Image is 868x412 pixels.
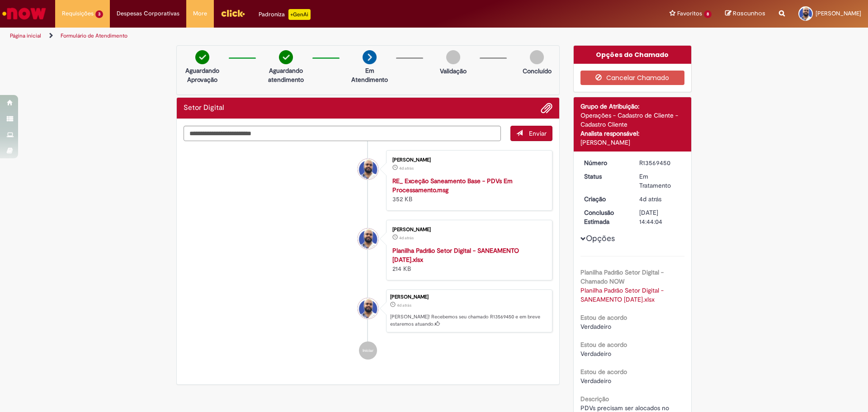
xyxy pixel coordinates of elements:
b: Estou de acordo [580,341,627,349]
a: RE_ Exceção Saneamento Base - PDVs Em Processamento.msg [392,177,513,194]
time: 26/09/2025 09:44:00 [639,195,661,203]
div: Padroniza [259,9,311,20]
li: Ricardo Wagner Queiroz Carvalho [184,289,552,333]
div: Ricardo Wagner Queiroz Carvalho [358,298,378,319]
dt: Número [577,158,633,167]
img: check-circle-green.png [195,50,209,64]
ul: Trilhas de página [7,28,572,44]
span: 8 [704,10,712,18]
div: Ricardo Wagner Queiroz Carvalho [358,228,378,249]
div: Em Tratamento [639,172,681,190]
h2: Setor Digital Histórico de tíquete [184,104,224,112]
div: Analista responsável: [580,129,685,138]
div: Opções do Chamado [574,46,692,64]
a: Download de Planilha Padrão Setor Digital - SANEAMENTO 23-09-25.xlsx [580,286,665,303]
dt: Criação [577,194,633,204]
span: Rascunhos [733,9,765,18]
dt: Conclusão Estimada [577,208,633,226]
div: R13569450 [639,158,681,167]
div: [PERSON_NAME] [580,138,685,147]
p: [PERSON_NAME]! Recebemos seu chamado R13569450 e em breve estaremos atuando. [390,313,547,327]
span: 4d atrás [399,166,414,171]
span: More [193,9,207,18]
textarea: Digite sua mensagem aqui... [184,126,501,141]
a: Planilha Padrão Setor Digital - SANEAMENTO [DATE].xlsx [392,246,519,264]
span: 3 [95,10,103,18]
p: Validação [440,66,467,76]
div: 214 KB [392,246,543,273]
div: [PERSON_NAME] [390,294,547,300]
div: Ricardo Wagner Queiroz Carvalho [358,159,378,180]
b: Descrição [580,395,609,403]
span: Despesas Corporativas [117,9,179,18]
time: 26/09/2025 09:44:00 [397,303,411,308]
img: click_logo_yellow_360x200.png [221,6,245,20]
p: Aguardando Aprovação [180,66,224,84]
p: Concluído [523,66,552,76]
dt: Status [577,172,633,181]
span: 4d atrás [397,303,411,308]
div: [PERSON_NAME] [392,157,543,163]
span: Requisições [62,9,94,18]
time: 26/09/2025 09:39:25 [399,235,414,241]
a: Formulário de Atendimento [61,32,127,39]
a: Rascunhos [725,9,765,18]
span: [PERSON_NAME] [816,9,861,17]
button: Cancelar Chamado [580,71,685,85]
p: Aguardando atendimento [264,66,308,84]
b: Planilha Padrão Setor Digital - Chamado NOW [580,268,664,285]
p: Em Atendimento [348,66,392,84]
span: Enviar [529,129,547,137]
img: check-circle-green.png [279,50,293,64]
img: arrow-next.png [363,50,377,64]
p: +GenAi [288,9,311,20]
span: 4d atrás [639,195,661,203]
div: [DATE] 14:44:04 [639,208,681,226]
img: ServiceNow [1,5,47,23]
button: Enviar [510,126,552,141]
ul: Histórico de tíquete [184,141,552,369]
img: img-circle-grey.png [530,50,544,64]
span: Favoritos [677,9,702,18]
b: Estou de acordo [580,313,627,322]
div: Grupo de Atribuição: [580,102,685,111]
b: Estou de acordo [580,368,627,376]
div: [PERSON_NAME] [392,227,543,232]
span: Verdadeiro [580,377,611,385]
img: img-circle-grey.png [446,50,460,64]
span: Verdadeiro [580,322,611,331]
a: Página inicial [10,32,41,39]
div: 352 KB [392,176,543,204]
div: 26/09/2025 09:44:00 [639,194,681,204]
button: Adicionar anexos [541,102,552,114]
span: 4d atrás [399,235,414,241]
span: Verdadeiro [580,350,611,358]
div: Operações - Cadastro de Cliente - Cadastro Cliente [580,111,685,129]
